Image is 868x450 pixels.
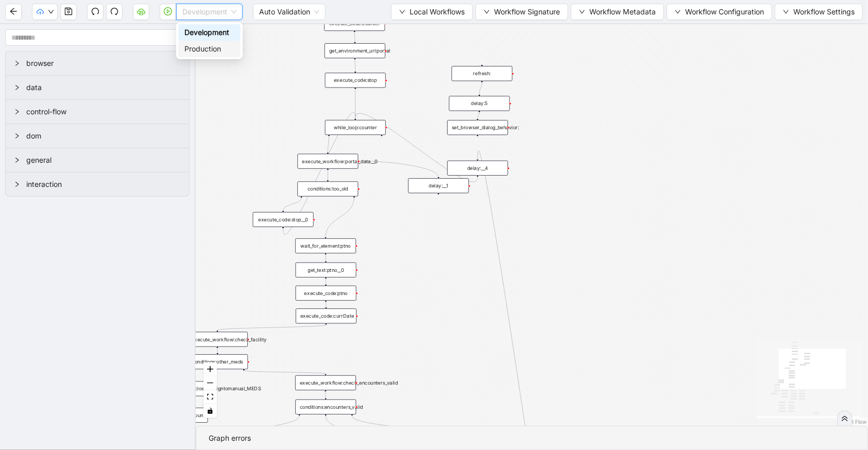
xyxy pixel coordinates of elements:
[328,136,329,152] g: Edge from while_loop:counter to execute_workflow:portal_data__0
[26,82,181,93] span: data
[452,66,513,81] div: refresh:
[26,154,181,166] span: general
[298,154,359,169] div: execute_workflow:portal_data__0
[26,130,181,142] span: dom
[675,9,681,15] span: down
[296,308,356,323] div: execute_code:currDate
[325,43,385,58] div: get_environment_url:portal
[6,51,189,75] div: browser
[244,371,326,374] g: Edge from conditions:other_meds to execute_workflow:check_encounters_valid
[187,354,248,369] div: conditions:other_meds
[589,6,656,18] span: Workflow Metadata
[447,120,508,135] div: set_browser_dialog_behavior:
[203,362,217,376] button: zoom in
[5,4,22,20] button: arrow-left
[571,4,664,20] button: downWorkflow Metadata
[209,432,855,444] div: Graph errors
[203,390,217,404] button: fit view
[447,120,508,135] div: set_browser_dialog_behavior:plus-circle
[494,6,560,18] span: Workflow Signature
[410,6,465,18] span: Local Workflows
[182,4,236,20] span: Development
[775,4,863,20] button: downWorkflow Settings
[408,178,469,193] div: delay:__1
[325,120,386,135] div: while_loop:counter
[14,84,20,91] span: right
[355,60,355,71] g: Edge from get_environment_url:portal to execute_code:stop
[297,181,358,196] div: conditions:too_old
[60,4,77,20] button: save
[447,161,508,176] div: delay:__4
[449,96,510,111] div: delay:5
[484,9,490,15] span: down
[14,60,20,66] span: right
[783,9,789,15] span: down
[283,198,302,211] g: Edge from conditions:too_old to execute_code:stop__0
[377,141,387,151] span: plus-circle
[133,4,149,20] button: cloud-server
[253,212,314,227] div: execute_code:stop__0
[283,112,355,234] g: Edge from execute_code:stop__0 to while_loop:counter
[14,109,20,115] span: right
[324,16,385,31] div: execute_code:counter
[106,4,123,20] button: redo
[408,178,469,193] div: delay:__1plus-circle
[184,43,234,55] div: Production
[478,112,479,118] g: Edge from delay:5 to set_browser_dialog_behavior:
[187,332,248,347] div: execute_workflow:check_facility
[87,4,104,20] button: undo
[26,106,181,117] span: control-flow
[14,157,20,163] span: right
[9,7,18,15] span: arrow-left
[6,148,189,172] div: general
[841,415,848,422] span: double-right
[295,400,356,414] div: conditions:encounters_valid
[6,124,189,148] div: dom
[355,113,478,182] g: Edge from delay:__4 to while_loop:counter
[64,7,73,15] span: save
[840,419,866,425] a: React Flow attribution
[295,375,356,390] div: execute_workflow:check_encounters_valid
[667,4,772,20] button: downWorkflow Configuration
[6,100,189,124] div: control-flow
[217,325,326,330] g: Edge from execute_code:currDate to execute_workflow:check_facility
[296,263,356,278] div: get_text:ptno__0
[91,7,99,15] span: undo
[14,181,20,187] span: right
[137,7,145,15] span: cloud-server
[178,24,241,41] div: Development
[203,376,217,390] button: zoom out
[296,286,356,301] div: execute_code:ptno
[14,133,20,139] span: right
[48,9,54,15] span: down
[37,8,44,15] span: cloud-upload
[32,4,58,20] button: cloud-uploaddown
[360,161,439,177] g: Edge from execute_workflow:portal_data__0 to delay:__1
[6,172,189,196] div: interaction
[685,6,764,18] span: Workflow Configuration
[391,4,473,20] button: downLocal Workflows
[325,73,386,88] div: execute_code:stop
[793,6,855,18] span: Workflow Settings
[475,4,568,20] button: downWorkflow Signature
[6,76,189,99] div: data
[164,7,172,15] span: play-circle
[579,9,585,15] span: down
[178,41,241,57] div: Production
[325,120,386,135] div: while_loop:counterplus-circle
[399,9,405,15] span: down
